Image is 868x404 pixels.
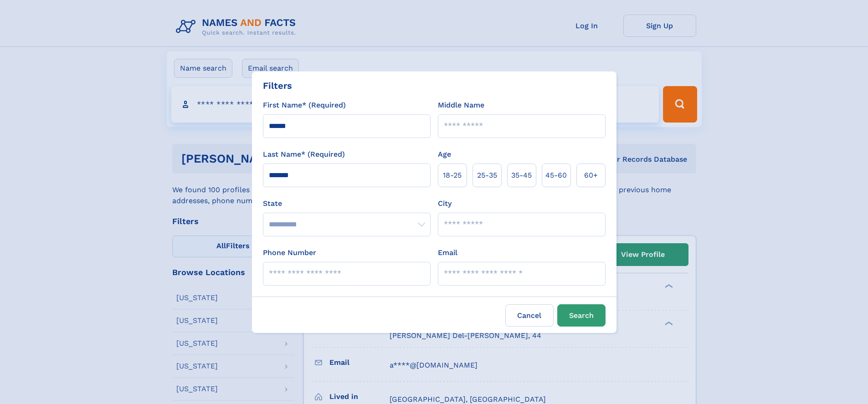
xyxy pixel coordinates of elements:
[443,170,462,181] span: 18‑25
[557,304,606,327] button: Search
[584,170,598,181] span: 60+
[438,149,451,160] label: Age
[438,198,452,209] label: City
[263,79,292,92] div: Filters
[263,100,346,111] label: First Name* (Required)
[477,170,497,181] span: 25‑35
[263,149,345,160] label: Last Name* (Required)
[511,170,532,181] span: 35‑45
[505,304,554,327] label: Cancel
[263,198,431,209] label: State
[545,170,567,181] span: 45‑60
[263,247,316,258] label: Phone Number
[438,100,484,111] label: Middle Name
[438,247,457,258] label: Email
